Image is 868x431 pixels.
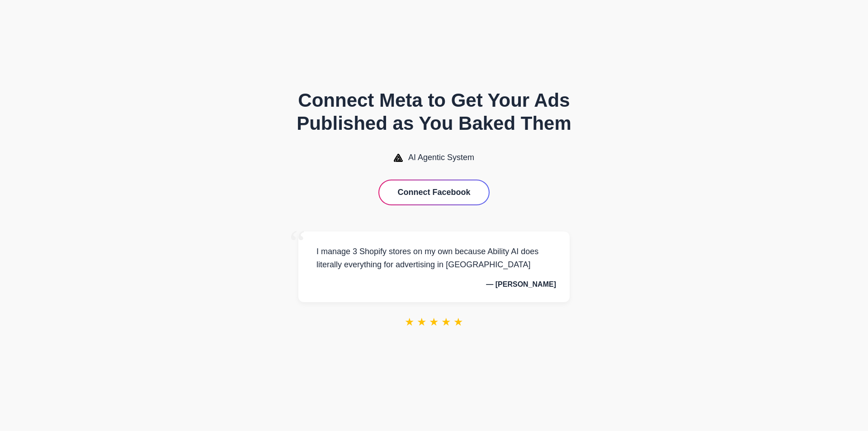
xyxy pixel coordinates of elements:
p: I manage 3 Shopify stores on my own because Ability AI does literally everything for advertising ... [312,245,556,271]
span: AI Agentic System [408,153,474,162]
span: ★ [405,316,415,328]
p: — [PERSON_NAME] [312,280,556,289]
span: ★ [441,316,451,328]
span: ★ [453,316,463,328]
span: “ [289,223,306,264]
span: ★ [417,316,427,328]
span: ★ [429,316,439,328]
img: AI Agentic System Logo [394,154,403,162]
h1: Connect Meta to Get Your Ads Published as You Baked Them [262,89,606,135]
button: Connect Facebook [379,180,488,204]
